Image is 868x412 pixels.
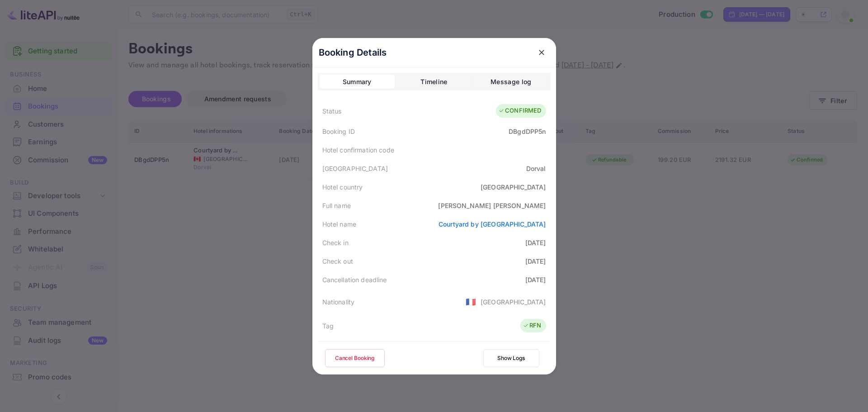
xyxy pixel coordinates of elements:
div: Full name [322,201,351,210]
div: [GEOGRAPHIC_DATA] [322,164,388,173]
div: Check out [322,256,353,266]
div: Hotel confirmation code [322,145,394,155]
div: Cancellation deadline [322,275,387,284]
div: Hotel name [322,219,357,229]
div: Summary [343,76,372,87]
div: [DATE] [525,256,546,266]
div: Nationality [322,297,355,307]
div: RFN [523,321,541,330]
div: Booking ID [322,127,355,136]
div: [DATE] [525,238,546,247]
div: Dorval [526,164,546,173]
div: Timeline [420,76,447,87]
a: Courtyard by [GEOGRAPHIC_DATA] [439,220,546,228]
div: [PERSON_NAME] [PERSON_NAME] [438,201,546,210]
div: Hotel country [322,182,363,192]
div: [GEOGRAPHIC_DATA] [481,182,546,192]
div: DBgdDPP5n [509,127,546,136]
button: close [533,44,550,61]
div: [DATE] [525,275,546,284]
div: Message log [491,76,531,87]
div: Status [322,106,342,116]
button: Cancel Booking [325,349,385,367]
div: Check in [322,238,349,247]
button: Show Logs [483,349,539,367]
div: CONFIRMED [498,106,541,115]
div: Tag [322,321,334,331]
button: Message log [473,75,548,89]
span: United States [466,294,476,310]
div: [GEOGRAPHIC_DATA] [481,297,546,307]
button: Timeline [396,75,472,89]
button: Summary [320,75,395,89]
p: Booking Details [319,46,387,59]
